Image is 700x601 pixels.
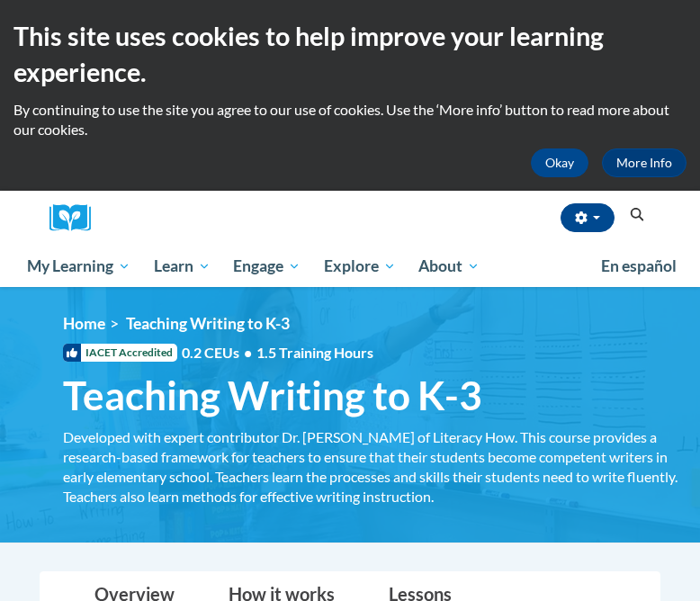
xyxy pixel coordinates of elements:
[63,372,482,419] span: Teaching Writing to K-3
[324,256,396,277] span: Explore
[63,427,684,507] div: Developed with expert contributor Dr. [PERSON_NAME] of Literacy How. This course provides a resea...
[142,246,222,287] a: Learn
[561,203,615,232] button: Account Settings
[589,247,688,285] a: En español
[602,148,687,177] a: More Info
[601,256,677,275] span: En español
[15,246,142,287] a: My Learning
[13,246,688,287] div: Main menu
[126,314,290,333] span: Teaching Writing to K-3
[49,204,103,232] img: Logo brand
[27,256,130,277] span: My Learning
[312,246,408,287] a: Explore
[221,246,312,287] a: Engage
[13,18,687,91] h2: This site uses cookies to help improve your learning experience.
[244,344,252,361] span: •
[233,256,301,277] span: Engage
[63,344,177,362] span: IACET Accredited
[256,344,373,361] span: 1.5 Training Hours
[418,256,480,277] span: About
[531,148,588,177] button: Okay
[49,204,103,232] a: Cox Campus
[13,100,687,139] p: By continuing to use the site you agree to our use of cookies. Use the ‘More info’ button to read...
[63,314,105,333] a: Home
[408,246,492,287] a: About
[154,256,211,277] span: Learn
[624,204,651,226] button: Search
[182,343,373,363] span: 0.2 CEUs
